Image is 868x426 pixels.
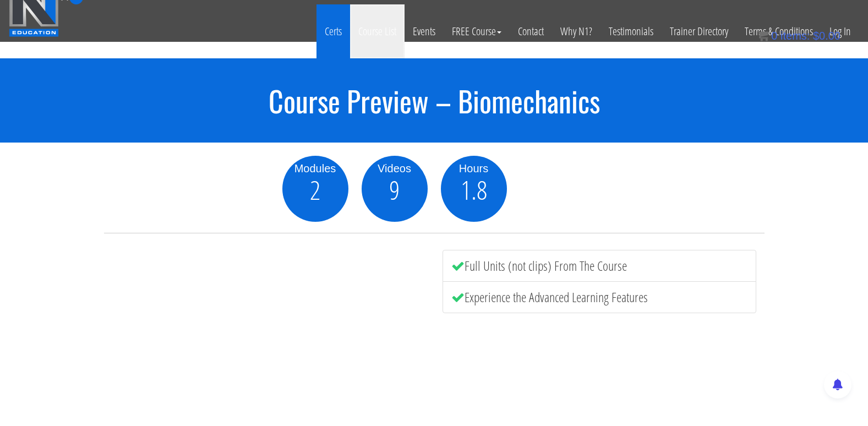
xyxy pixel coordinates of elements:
[441,160,507,177] div: Hours
[443,250,756,282] li: Full Units (not clips) From The Course
[813,30,819,42] span: $
[757,30,840,42] a: 0 items: $0.00
[552,4,600,58] a: Why N1?
[443,281,756,313] li: Experience the Advanced Learning Features
[600,4,662,58] a: Testimonials
[405,4,444,58] a: Events
[736,4,821,58] a: Terms & Conditions
[310,177,320,203] span: 2
[662,4,736,58] a: Trainer Directory
[362,160,428,177] div: Videos
[821,4,859,58] a: Log In
[282,160,348,177] div: Modules
[389,177,400,203] span: 9
[771,30,777,42] span: 0
[461,177,487,203] span: 1.8
[444,4,510,58] a: FREE Course
[510,4,552,58] a: Contact
[316,4,350,58] a: Certs
[813,30,840,42] bdi: 0.00
[780,30,810,42] span: items:
[350,4,405,58] a: Course List
[757,30,768,41] img: icon11.png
